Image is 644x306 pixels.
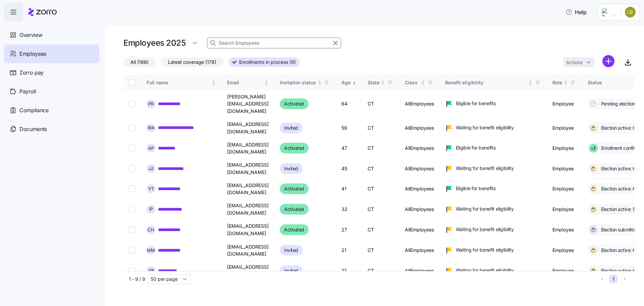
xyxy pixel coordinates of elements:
span: Documents [19,125,47,133]
th: RoleNot sorted [547,75,582,90]
td: 21 [336,261,362,281]
span: Invited [284,124,298,132]
span: Activated [284,205,304,213]
span: W A [148,126,155,130]
td: AllEmployees [399,118,440,138]
span: All (186) [130,58,149,67]
td: Employee [547,138,582,159]
input: Select all records [129,79,136,86]
a: Documents [4,120,99,138]
span: X R [148,268,154,273]
a: Compliance [4,101,99,120]
span: C H [148,228,154,232]
span: I P [149,207,153,211]
img: 1af8aab67717610295fc0a914effc0fd [625,7,636,17]
span: Invited [284,267,298,275]
th: AgeSorted descending [336,75,362,90]
div: Full name [147,79,210,86]
input: Search Employees [207,38,341,48]
td: Employee [547,261,582,281]
td: AllEmployees [399,261,440,281]
td: [EMAIL_ADDRESS][DOMAIN_NAME] [222,219,274,240]
span: Actions [566,60,583,65]
td: 27 [336,219,362,240]
span: Activated [284,144,304,152]
span: Payroll [19,87,36,96]
td: [EMAIL_ADDRESS][DOMAIN_NAME] [222,159,274,179]
td: AllEmployees [399,159,440,179]
input: Select record 1 [129,100,136,107]
span: Waiting for benefit eligibility [456,267,514,274]
td: AllEmployees [399,138,440,159]
input: Select record 2 [129,125,136,131]
div: Not sorted [317,80,322,85]
td: Employee [547,219,582,240]
td: AllEmployees [399,90,440,118]
td: CT [362,241,399,261]
td: Employee [547,179,582,199]
span: Pending election [599,100,635,107]
input: Select record 6 [129,206,136,213]
th: Benefit eligibilityNot sorted [440,75,547,90]
th: StateNot sorted [362,75,399,90]
div: Sorted descending [352,80,357,85]
span: Election submitted [599,226,639,233]
td: 32 [336,199,362,219]
div: Not sorted [211,80,216,85]
span: Y T [148,187,154,191]
td: [EMAIL_ADDRESS][DOMAIN_NAME] [222,138,274,159]
span: Eligible for benefits [456,100,496,107]
input: Select record 7 [129,226,136,233]
div: Not sorted [380,80,385,85]
span: Waiting for benefit eligibility [456,247,514,253]
div: Class [405,79,420,86]
span: Latest coverage (178) [168,58,216,67]
td: 45 [336,159,362,179]
input: Select record 5 [129,185,136,192]
span: J J [149,166,153,171]
td: CT [362,118,399,138]
div: Benefit eligibility [445,79,527,86]
span: A P [148,146,154,150]
button: Help [560,5,592,19]
a: Employees [4,44,99,63]
div: Invitation status [280,79,316,86]
span: M M [147,248,155,253]
td: CT [362,179,399,199]
div: Not sorted [264,80,269,85]
span: Activated [284,100,304,108]
a: Payroll [4,82,99,101]
img: Employer logo [602,8,615,16]
td: Employee [547,241,582,261]
td: [EMAIL_ADDRESS][DOMAIN_NAME] [222,261,274,281]
td: CT [362,138,399,159]
span: Activated [284,226,304,234]
span: Enrollment confirmed [599,145,644,151]
td: 21 [336,241,362,261]
button: Previous page [598,275,606,283]
th: Invitation statusNot sorted [274,75,336,90]
span: Overview [19,31,42,39]
div: Age [341,79,351,86]
span: Waiting for benefit eligibility [456,206,514,212]
td: CT [362,159,399,179]
a: Overview [4,26,99,44]
td: [EMAIL_ADDRESS][DOMAIN_NAME] [222,241,274,261]
div: Not sorted [563,80,568,85]
h1: Employees 2025 [123,38,185,48]
td: AllEmployees [399,179,440,199]
td: CT [362,90,399,118]
th: Full nameNot sorted [141,75,222,90]
span: Eligible for benefits [456,144,496,151]
button: Actions [563,57,594,67]
span: Invited [284,246,298,254]
span: 1 - 9 / 9 [129,276,145,282]
input: Select record 8 [129,247,136,254]
input: Select record 4 [129,165,136,172]
td: 59 [336,118,362,138]
button: Next page [621,275,629,283]
td: AllEmployees [399,199,440,219]
span: P R [148,102,154,106]
span: Compliance [19,106,49,115]
td: CT [362,261,399,281]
